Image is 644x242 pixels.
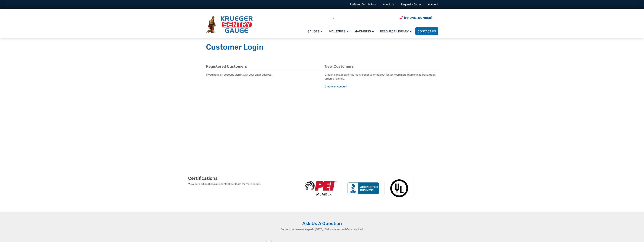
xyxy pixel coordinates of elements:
p: Creating an account has many benefits: check out faster, keep more than one address, track orders... [325,73,438,89]
h2: Registered Customers [206,64,319,69]
h2: Certifications [188,175,300,181]
span: Contact Us [418,30,436,33]
span: Gauges [307,30,322,33]
a: Resource Library [378,27,415,36]
p: Contact our team of experts [DATE]. Fields marked with are required. [261,227,383,231]
img: Underwriters Laboratories [384,175,414,201]
span: Machining [355,30,374,33]
p: If you have an account, sign in with your email address. [206,73,319,77]
span: [PHONE_NUMBER] [404,16,432,20]
span: Industries [329,30,348,33]
a: Account [428,3,438,6]
h2: New Customers [325,64,438,69]
a: About Us [383,3,394,6]
a: Industries [326,27,352,36]
a: Phone Number (920) 434-8860 [400,15,432,20]
span: Resource Library [380,30,412,33]
img: Krueger Sentry Gauge [206,16,253,33]
h2: Ask Us A Question [206,221,438,226]
a: Preferred Distributors [350,3,376,6]
a: Gauges [305,27,326,36]
a: Machining [352,27,378,36]
a: Create an Account [325,85,347,88]
img: PEI Member [300,181,342,195]
p: View our certifications and contact our team for more details. [188,182,300,186]
img: BBB [342,182,384,194]
h1: Customer Login [206,42,438,52]
a: Contact Us [415,27,438,35]
a: Request a Quote [401,3,421,6]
